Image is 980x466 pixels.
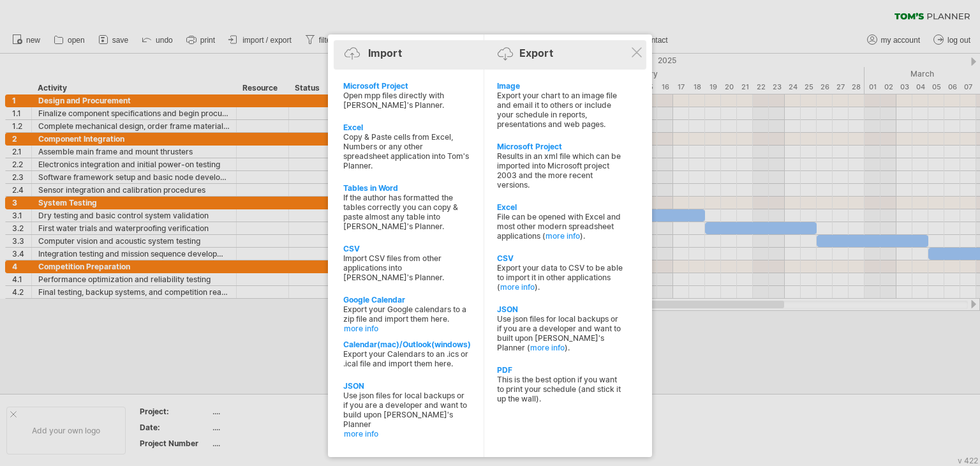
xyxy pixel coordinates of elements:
[497,375,623,403] div: This is the best option if you want to print your schedule (and stick it up the wall).
[343,132,470,170] div: Copy & Paste cells from Excel, Numbers or any other spreadsheet application into Tom's Planner.
[497,314,623,352] div: Use json files for local backups or if you are a developer and want to built upon [PERSON_NAME]'s...
[497,151,623,190] div: Results in an xml file which can be imported into Microsoft project 2003 and the more recent vers...
[497,91,623,129] div: Export your chart to an image file and email it to others or include your schedule in reports, pr...
[344,324,470,333] a: more info
[343,183,470,193] div: Tables in Word
[343,193,470,231] div: If the author has formatted the tables correctly you can copy & paste almost any table into [PERS...
[368,47,402,59] div: Import
[497,202,623,212] div: Excel
[343,123,470,132] div: Excel
[497,365,623,375] div: PDF
[519,47,553,59] div: Export
[530,343,565,352] a: more info
[497,263,623,292] div: Export your data to CSV to be able to import it in other applications ( ).
[497,81,623,91] div: Image
[344,429,470,439] a: more info
[497,304,623,314] div: JSON
[497,212,623,241] div: File can be opened with Excel and most other modern spreadsheet applications ( ).
[497,253,623,263] div: CSV
[500,282,535,292] a: more info
[546,231,580,241] a: more info
[497,142,623,151] div: Microsoft Project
